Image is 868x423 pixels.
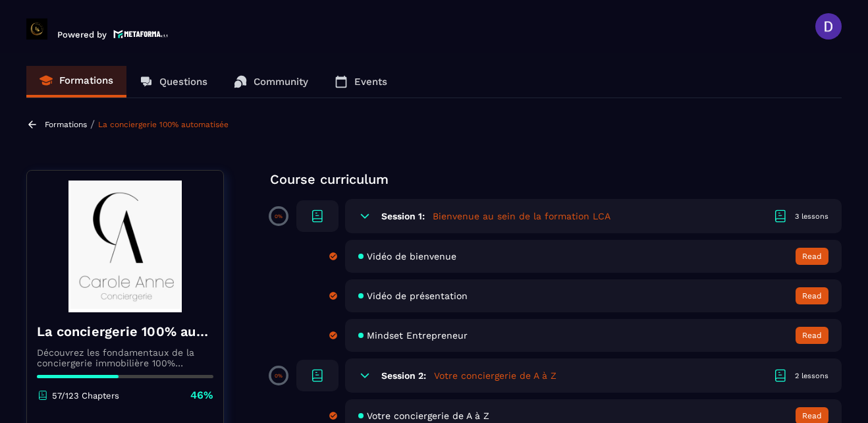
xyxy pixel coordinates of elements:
[26,66,126,98] a: Formations
[37,347,213,368] p: Découvrez les fondamentaux de la conciergerie immobilière 100% automatisée. Cette formation est c...
[367,291,468,301] span: Vidéo de présentation
[367,251,456,262] span: Vidéo de bienvenue
[795,371,828,381] div: 2 lessons
[52,391,119,401] p: 57/123 Chapters
[190,388,213,403] p: 46%
[98,120,229,129] a: La conciergerie 100% automatisée
[45,120,87,129] a: Formations
[796,248,828,265] button: Read
[433,210,610,223] h5: Bienvenue au sein de la formation LCA
[434,369,556,382] h5: Votre conciergerie de A à Z
[57,30,107,40] p: Powered by
[381,370,426,381] h6: Session 2:
[59,74,113,86] p: Formations
[26,18,47,40] img: logo-branding
[221,66,321,98] a: Community
[275,213,283,219] p: 0%
[159,76,207,88] p: Questions
[90,118,95,130] span: /
[254,76,308,88] p: Community
[367,330,468,341] span: Mindset Entrepreneur
[796,327,828,344] button: Read
[795,211,828,221] div: 3 lessons
[275,373,283,379] p: 0%
[113,28,169,40] img: logo
[381,211,425,221] h6: Session 1:
[321,66,400,98] a: Events
[126,66,221,98] a: Questions
[270,170,842,188] p: Course curriculum
[367,410,489,421] span: Votre conciergerie de A à Z
[354,76,387,88] p: Events
[37,322,213,341] h4: La conciergerie 100% automatisée
[37,181,213,312] img: banner
[796,287,828,304] button: Read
